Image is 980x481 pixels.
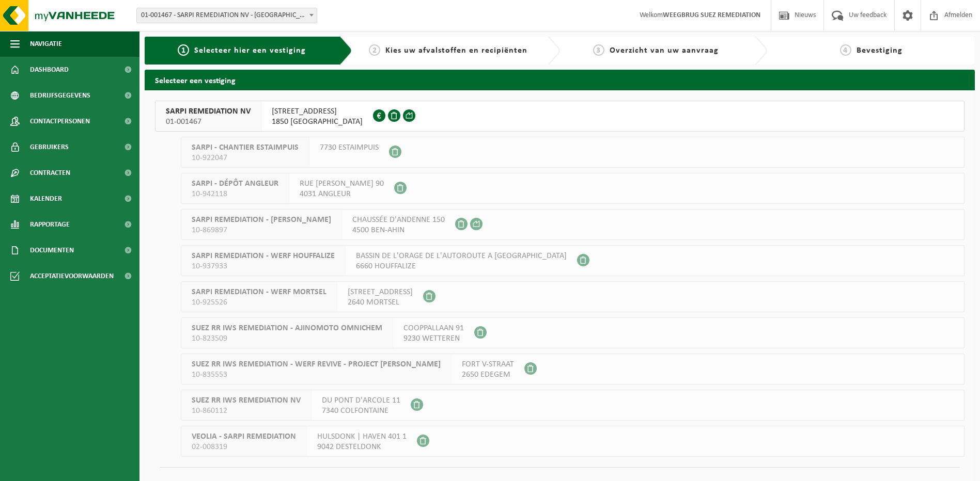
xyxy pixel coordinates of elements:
[30,212,70,237] span: Rapportage
[192,323,382,333] span: SUEZ RR IWS REMEDIATION - AJINOMOTO OMNICHEM
[30,83,90,108] span: Bedrijfsgegevens
[840,44,851,56] span: 4
[272,117,363,127] span: 1850 [GEOGRAPHIC_DATA]
[317,431,407,442] span: HULSDONK | HAVEN 401 1
[610,46,719,55] span: Overzicht van uw aanvraag
[192,261,335,271] span: 10-937933
[136,8,317,23] span: 01-001467 - SARPI REMEDIATION NV - GRIMBERGEN
[192,406,301,416] span: 10-860112
[30,57,69,83] span: Dashboard
[320,142,379,153] span: 7730 ESTAIMPUIS
[192,153,299,163] span: 10-922047
[663,11,760,19] strong: WEEGBRUG SUEZ REMEDIATION
[192,297,326,308] span: 10-925526
[30,263,114,289] span: Acceptatievoorwaarden
[462,359,514,370] span: FORT V-STRAAT
[352,215,445,225] span: CHAUSSÉE D'ANDENNE 150
[192,251,335,261] span: SARPI REMEDIATION - WERF HOUFFALIZE
[145,70,975,90] h2: Selecteer een vestiging
[322,395,400,406] span: DU PONT D'ARCOLE 11
[348,287,413,297] span: [STREET_ADDRESS]
[137,8,317,23] span: 01-001467 - SARPI REMEDIATION NV - GRIMBERGEN
[192,287,326,297] span: SARPI REMEDIATION - WERF MORTSEL
[192,395,301,406] span: SUEZ RR IWS REMEDIATION NV
[356,261,567,271] span: 6660 HOUFFALIZE
[155,101,965,132] button: SARPI REMEDIATION NV 01-001467 [STREET_ADDRESS]1850 [GEOGRAPHIC_DATA]
[385,46,527,55] span: Kies uw afvalstoffen en recipiënten
[30,31,62,57] span: Navigatie
[30,160,70,186] span: Contracten
[300,179,384,189] span: RUE [PERSON_NAME] 90
[192,189,278,199] span: 10-942118
[30,134,69,160] span: Gebruikers
[192,215,331,225] span: SARPI REMEDIATION - [PERSON_NAME]
[462,370,514,380] span: 2650 EDEGEM
[192,442,296,452] span: 02-008319
[403,323,464,333] span: COOPPALLAAN 91
[192,370,441,380] span: 10-835553
[166,106,251,117] span: SARPI REMEDIATION NV
[192,333,382,344] span: 10-823509
[356,251,567,261] span: BASSIN DE L'ORAGE DE L'AUTOROUTE A [GEOGRAPHIC_DATA]
[192,431,296,442] span: VEOLIA - SARPI REMEDIATION
[192,179,278,189] span: SARPI - DÉPÔT ANGLEUR
[30,237,74,263] span: Documenten
[30,108,90,134] span: Contactpersonen
[194,46,306,55] span: Selecteer hier een vestiging
[166,117,251,127] span: 01-001467
[369,44,380,56] span: 2
[348,297,413,308] span: 2640 MORTSEL
[403,333,464,344] span: 9230 WETTEREN
[352,225,445,235] span: 4500 BEN-AHIN
[300,189,384,199] span: 4031 ANGLEUR
[593,44,604,56] span: 3
[272,106,363,117] span: [STREET_ADDRESS]
[30,186,62,212] span: Kalender
[192,142,299,153] span: SARPI - CHANTIER ESTAIMPUIS
[857,46,903,55] span: Bevestiging
[192,359,441,370] span: SUEZ RR IWS REMEDIATION - WERF REVIVE - PROJECT [PERSON_NAME]
[192,225,331,235] span: 10-869897
[178,44,189,56] span: 1
[317,442,407,452] span: 9042 DESTELDONK
[322,406,400,416] span: 7340 COLFONTAINE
